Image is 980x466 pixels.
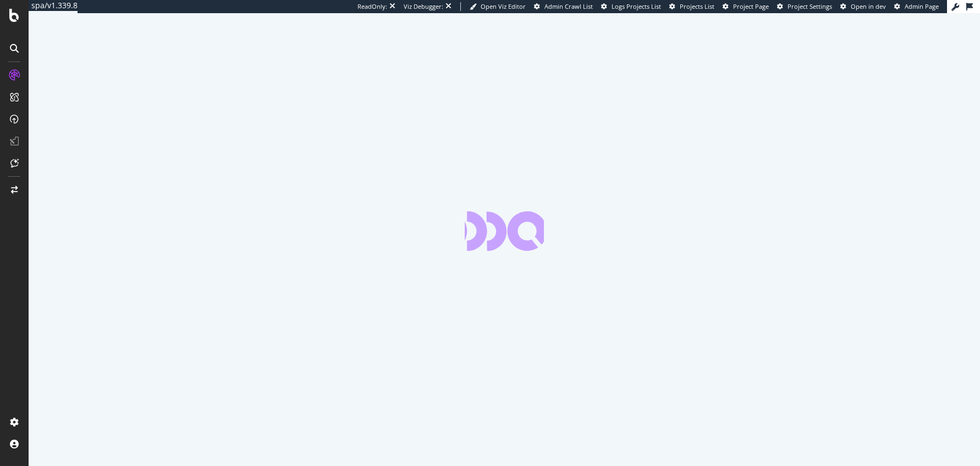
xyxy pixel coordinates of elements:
span: Project Page [733,2,769,10]
a: Open in dev [840,2,886,11]
span: Admin Crawl List [544,2,593,10]
span: Admin Page [905,2,939,10]
a: Project Page [723,2,769,11]
a: Logs Projects List [601,2,661,11]
span: Project Settings [788,2,832,10]
a: Open Viz Editor [470,2,526,11]
span: Projects List [680,2,714,10]
a: Admin Crawl List [534,2,593,11]
a: Projects List [669,2,714,11]
div: ReadOnly: [357,2,387,11]
span: Logs Projects List [612,2,661,10]
a: Project Settings [777,2,832,11]
div: animation [465,211,544,251]
span: Open in dev [851,2,886,10]
span: Open Viz Editor [481,2,526,10]
a: Admin Page [894,2,939,11]
div: Viz Debugger: [404,2,443,11]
